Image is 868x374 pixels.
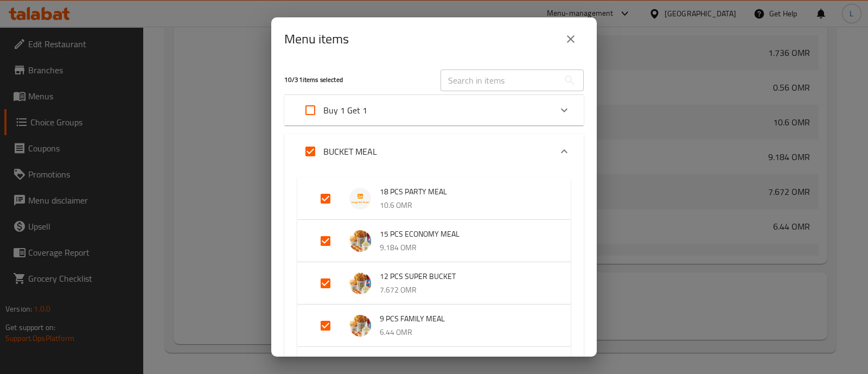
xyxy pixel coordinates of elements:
[297,262,571,305] div: Expand
[349,230,371,252] img: 15 PCS ECONOMY MEAL
[380,227,549,241] span: 15 PCS ECONOMY MEAL
[297,220,571,262] div: Expand
[284,30,349,48] h2: Menu items
[380,270,549,283] span: 12 PCS SUPER BUCKET
[284,134,584,169] div: Expand
[380,312,549,326] span: 9 PCS FAMILY MEAL
[297,178,571,220] div: Expand
[380,354,549,368] span: 6 PCS BUCKET FOR TWO
[380,326,549,339] p: 6.44 OMR
[323,104,367,117] p: Buy 1 Get 1
[380,283,549,297] p: 7.672 OMR
[284,95,584,125] div: Expand
[441,69,559,91] input: Search in items
[380,241,549,255] p: 9.184 OMR
[380,185,549,199] span: 18 PCS PARTY MEAL
[558,26,584,52] button: close
[349,315,371,337] img: 9 PCS FAMILY MEAL
[284,75,427,85] h5: 10 / 31 items selected
[323,145,377,158] p: BUCKET MEAL
[349,272,371,294] img: 12 PCS SUPER BUCKET
[380,199,549,212] p: 10.6 OMR
[297,305,571,347] div: Expand
[349,188,371,210] img: 18 PCS PARTY MEAL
